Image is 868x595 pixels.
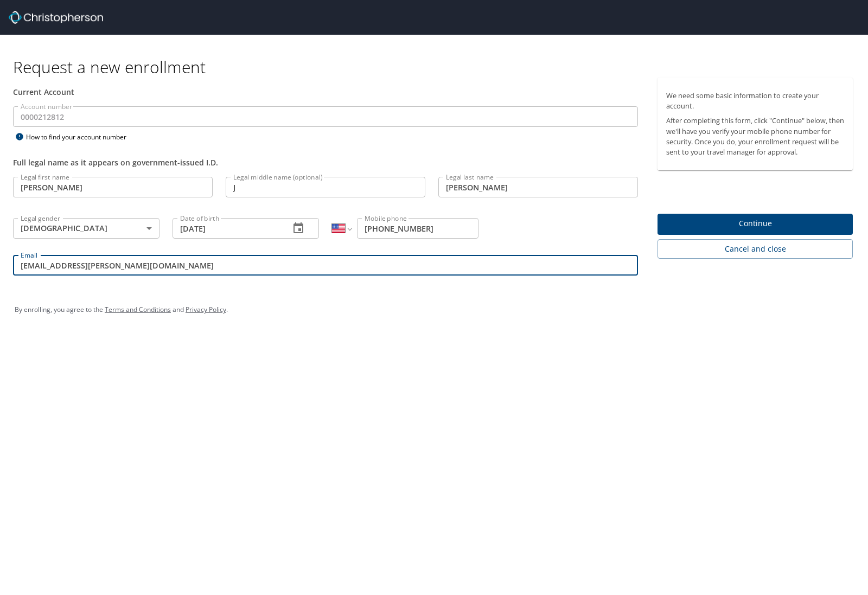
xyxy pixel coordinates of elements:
p: We need some basic information to create your account. [666,91,844,111]
div: By enrolling, you agree to the and . [15,296,853,323]
span: Cancel and close [666,242,844,256]
div: [DEMOGRAPHIC_DATA] [13,218,159,239]
button: Cancel and close [658,239,853,259]
span: Continue [666,217,844,231]
a: Terms and Conditions [105,305,171,314]
input: MM/DD/YYYY [173,218,281,239]
a: Privacy Policy [186,305,226,314]
input: Enter phone number [357,218,478,239]
div: How to find your account number [13,130,149,144]
h1: Request a new enrollment [13,56,861,78]
p: After completing this form, click "Continue" below, then we'll have you verify your mobile phone ... [666,116,844,157]
div: Full legal name as it appears on government-issued I.D. [13,157,638,168]
div: Current Account [13,86,638,98]
button: Continue [658,214,853,235]
img: cbt logo [9,11,103,24]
